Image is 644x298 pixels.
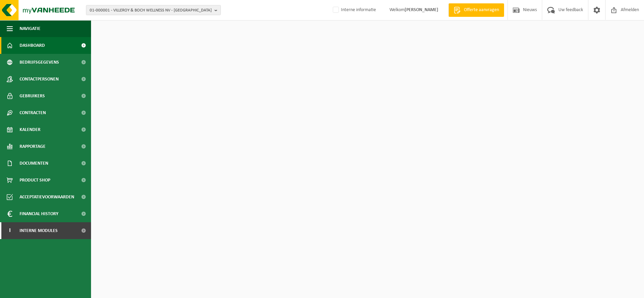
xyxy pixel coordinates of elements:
[20,104,46,121] span: Contracten
[20,155,48,172] span: Documenten
[462,7,501,13] span: Offerte aanvragen
[86,5,221,15] button: 01-000001 - VILLEROY & BOCH WELLNESS NV - [GEOGRAPHIC_DATA]
[20,189,74,205] span: Acceptatievoorwaarden
[331,5,376,15] label: Interne informatie
[20,88,45,104] span: Gebruikers
[20,121,40,138] span: Kalender
[90,5,212,15] span: 01-000001 - VILLEROY & BOCH WELLNESS NV - [GEOGRAPHIC_DATA]
[20,172,50,189] span: Product Shop
[20,37,45,54] span: Dashboard
[20,222,58,239] span: Interne modules
[405,7,438,12] strong: [PERSON_NAME]
[20,54,59,71] span: Bedrijfsgegevens
[7,222,13,239] span: I
[20,138,46,155] span: Rapportage
[20,71,59,88] span: Contactpersonen
[448,3,504,17] a: Offerte aanvragen
[20,205,58,222] span: Financial History
[20,20,40,37] span: Navigatie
